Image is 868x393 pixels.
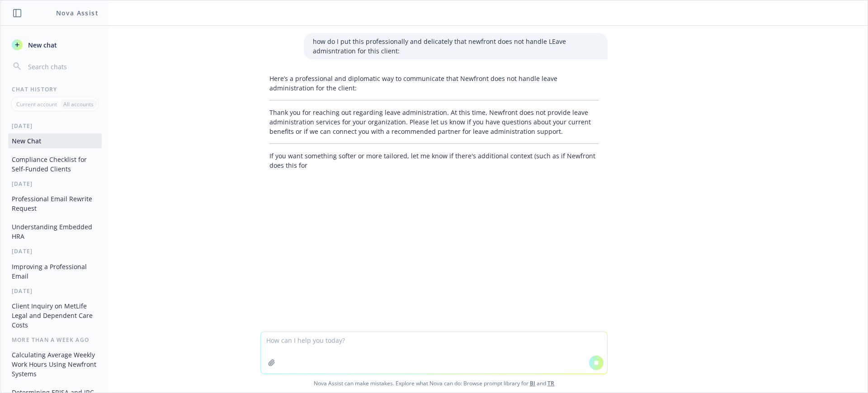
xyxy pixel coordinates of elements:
button: Professional Email Rewrite Request [8,191,102,216]
button: New chat [8,37,102,53]
div: [DATE] [1,122,109,130]
button: Calculating Average Weekly Work Hours Using Newfront Systems [8,347,102,381]
input: Search chats [26,60,98,73]
h1: Nova Assist [56,8,99,18]
div: [DATE] [1,247,109,255]
div: Chat History [1,85,109,93]
span: Nova Assist can make mistakes. Explore what Nova can do: Browse prompt library for and [4,374,864,393]
p: Here’s a professional and diplomatic way to communicate that Newfront does not handle leave admin... [269,74,599,93]
p: If you want something softer or more tailored, let me know if there's additional context (such as... [269,151,599,170]
a: BI [530,379,535,387]
span: New chat [26,40,57,50]
p: All accounts [63,100,94,108]
div: [DATE] [1,180,109,188]
button: Compliance Checklist for Self-Funded Clients [8,152,102,176]
p: how do I put this professionally and delicately that newfront does not handle LEave admisntration... [313,37,599,56]
button: New Chat [8,133,102,148]
p: Thank you for reaching out regarding leave administration. At this time, Newfront does not provid... [269,108,599,136]
div: More than a week ago [1,336,109,344]
p: Current account [16,100,57,108]
button: Understanding Embedded HRA [8,219,102,244]
button: Client Inquiry on MetLife Legal and Dependent Care Costs [8,298,102,332]
a: TR [547,379,554,387]
button: Improving a Professional Email [8,259,102,284]
div: [DATE] [1,287,109,295]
